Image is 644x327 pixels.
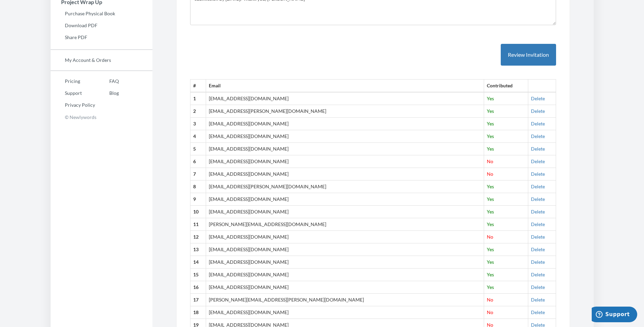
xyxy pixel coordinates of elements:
th: 12 [190,231,206,243]
p: © Newlywords [51,112,152,122]
th: 9 [190,193,206,206]
th: 7 [190,168,206,180]
a: Pricing [51,76,95,86]
a: My Account & Orders [51,55,152,65]
td: [PERSON_NAME][EMAIL_ADDRESS][DOMAIN_NAME] [206,218,484,231]
td: [EMAIL_ADDRESS][DOMAIN_NAME] [206,206,484,218]
span: Yes [487,221,494,227]
th: Email [206,80,484,92]
a: Delete [531,133,545,139]
span: Yes [487,246,494,252]
span: Yes [487,196,494,202]
a: Delete [531,209,545,214]
th: 13 [190,243,206,256]
th: 3 [190,118,206,130]
th: 5 [190,143,206,155]
th: 15 [190,269,206,281]
a: Delete [531,184,545,189]
td: [EMAIL_ADDRESS][DOMAIN_NAME] [206,155,484,168]
th: 17 [190,294,206,306]
a: Delete [531,171,545,177]
a: Delete [531,196,545,202]
span: Yes [487,184,494,189]
span: Yes [487,209,494,214]
td: [EMAIL_ADDRESS][PERSON_NAME][DOMAIN_NAME] [206,105,484,118]
th: 11 [190,218,206,231]
a: Share PDF [51,32,152,42]
a: Blog [95,88,119,98]
td: [EMAIL_ADDRESS][DOMAIN_NAME] [206,92,484,105]
a: Delete [531,309,545,315]
th: Contributed [484,80,528,92]
th: 4 [190,130,206,143]
th: 6 [190,155,206,168]
a: Delete [531,108,545,114]
a: Delete [531,221,545,227]
iframe: Opens a widget where you can chat to one of our agents [592,307,637,324]
a: Delete [531,246,545,252]
th: 10 [190,206,206,218]
th: 8 [190,180,206,193]
span: Yes [487,121,494,126]
td: [EMAIL_ADDRESS][DOMAIN_NAME] [206,231,484,243]
span: No [487,171,493,177]
span: No [487,158,493,164]
th: 14 [190,256,206,269]
td: [EMAIL_ADDRESS][DOMAIN_NAME] [206,243,484,256]
a: Privacy Policy [51,100,95,110]
th: 2 [190,105,206,118]
span: Yes [487,96,494,101]
th: # [190,80,206,92]
a: Delete [531,121,545,126]
a: Delete [531,158,545,164]
span: Yes [487,284,494,290]
a: Delete [531,146,545,152]
th: 18 [190,306,206,319]
span: Yes [487,272,494,277]
span: Yes [487,108,494,114]
a: Delete [531,96,545,101]
span: Yes [487,259,494,265]
span: No [487,234,493,240]
a: Purchase Physical Book [51,8,152,19]
span: No [487,297,493,303]
a: Delete [531,234,545,240]
td: [EMAIL_ADDRESS][DOMAIN_NAME] [206,168,484,180]
span: No [487,309,493,315]
td: [EMAIL_ADDRESS][DOMAIN_NAME] [206,193,484,206]
a: Delete [531,272,545,277]
td: [EMAIL_ADDRESS][DOMAIN_NAME] [206,281,484,294]
td: [EMAIL_ADDRESS][DOMAIN_NAME] [206,269,484,281]
td: [EMAIL_ADDRESS][DOMAIN_NAME] [206,256,484,269]
a: Delete [531,284,545,290]
span: Yes [487,133,494,139]
td: [EMAIL_ADDRESS][DOMAIN_NAME] [206,118,484,130]
td: [EMAIL_ADDRESS][DOMAIN_NAME] [206,130,484,143]
td: [PERSON_NAME][EMAIL_ADDRESS][PERSON_NAME][DOMAIN_NAME] [206,294,484,306]
td: [EMAIL_ADDRESS][DOMAIN_NAME] [206,143,484,155]
th: 16 [190,281,206,294]
td: [EMAIL_ADDRESS][PERSON_NAME][DOMAIN_NAME] [206,180,484,193]
a: Delete [531,297,545,303]
th: 1 [190,92,206,105]
span: Yes [487,146,494,152]
td: [EMAIL_ADDRESS][DOMAIN_NAME] [206,306,484,319]
button: Review Invitation [501,44,556,66]
a: FAQ [95,76,119,86]
a: Download PDF [51,20,152,31]
a: Support [51,88,95,98]
a: Delete [531,259,545,265]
